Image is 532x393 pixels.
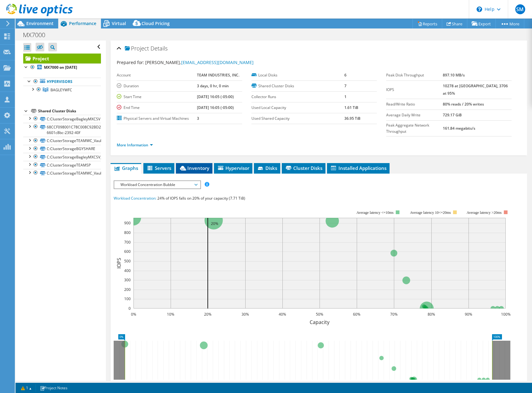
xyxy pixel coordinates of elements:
[251,94,344,100] label: Collector Runs
[412,19,442,28] a: Reports
[386,101,443,107] label: Read/Write Ratio
[197,94,234,99] b: [DATE] 16:05 (-05:00)
[344,116,360,121] b: 36.95 TiB
[114,165,138,171] span: Graphs
[44,65,77,70] b: MX7000 on [DATE]
[23,86,101,94] a: BAGLEYWFC
[501,312,510,317] text: 100%
[23,161,101,169] a: C:ClusterStorageTEAMSP
[495,19,524,28] a: More
[279,312,286,317] text: 40%
[117,59,144,65] label: Prepared for:
[251,83,344,89] label: Shared Cluster Disks
[117,105,197,111] label: End Time
[356,210,394,215] tspan: Average latency <=10ms
[181,59,254,65] a: [EMAIL_ADDRESS][DOMAIN_NAME]
[167,312,174,317] text: 10%
[23,123,101,136] a: 68CCF098001C78C008C92BD249280A08-6601c8bc-2392-40f
[344,83,347,89] b: 7
[129,306,131,311] text: 0
[131,312,136,317] text: 0%
[23,145,101,153] a: C:ClusterStorageBGYSHARE
[112,20,126,26] span: Virtual
[386,112,443,118] label: Average Daily Write
[515,4,525,14] span: SM
[442,19,467,28] a: Share
[390,312,398,317] text: 70%
[386,72,443,78] label: Peak Disk Throughput
[124,220,131,226] text: 900
[117,181,197,188] span: Workload Concentration Bubble
[50,87,72,93] span: BAGLEYWFC
[467,210,502,215] text: Average latency >20ms
[157,196,245,201] span: 24% of IOPS falls on 20% of your capacity (7.71 TiB)
[23,137,101,145] a: C:ClusterStorageTEAMWC_Vaults
[26,20,54,26] span: Environment
[443,72,465,78] b: 897.10 MB/s
[242,312,249,317] text: 30%
[23,153,101,161] a: C:ClusterStorageBagleyMXCSV_1
[257,165,277,171] span: Disks
[145,59,254,65] span: [PERSON_NAME],
[204,312,211,317] text: 20%
[20,32,55,38] h1: MX7000
[211,221,218,226] text: 20%
[124,296,131,301] text: 100
[197,83,229,89] b: 3 days, 0 hr, 0 min
[69,20,96,26] span: Performance
[386,122,443,135] label: Peak Aggregate Network Throughput
[117,72,197,78] label: Account
[23,169,101,177] a: C:ClusterStorageTEAMWC_Vaults_2
[125,45,149,52] span: Project
[353,312,360,317] text: 60%
[285,165,322,171] span: Cluster Disks
[23,115,101,123] a: C:ClusterStorageBagleyMXCSV
[344,94,347,99] b: 1
[330,165,386,171] span: Installed Applications
[251,115,344,122] label: Used Shared Capacity
[443,126,475,131] b: 161.84 megabits/s
[443,101,484,107] b: 80% reads / 20% writes
[428,312,435,317] text: 80%
[316,312,323,317] text: 50%
[310,319,330,326] text: Capacity
[410,210,451,215] tspan: Average latency 10<=20ms
[443,83,508,96] b: 10278 at [GEOGRAPHIC_DATA], 3706 at 95%
[197,116,199,121] b: 3
[117,83,197,89] label: Duration
[344,105,358,110] b: 1.61 TiB
[467,19,496,28] a: Export
[197,105,234,110] b: [DATE] 16:05 (-05:00)
[124,249,131,254] text: 600
[116,258,122,269] text: IOPS
[124,287,131,292] text: 200
[150,45,168,52] span: Details
[23,78,101,86] a: Hypervisors
[117,94,197,100] label: Start Time
[23,63,101,71] a: MX7000 on [DATE]
[477,6,482,12] svg: \n
[17,384,36,392] a: 1
[124,268,131,273] text: 400
[146,165,171,171] span: Servers
[344,72,347,78] b: 6
[443,112,462,118] b: 729.17 GiB
[117,142,153,148] a: More Information
[142,20,170,26] span: Cloud Pricing
[23,54,101,63] a: Project
[465,312,472,317] text: 90%
[36,384,72,392] a: Project Notes
[114,196,156,201] span: Workload Concentration:
[251,105,344,111] label: Used Local Capacity
[124,240,131,245] text: 700
[386,87,443,93] label: IOPS
[117,115,197,122] label: Physical Servers and Virtual Machines
[124,230,131,235] text: 800
[38,107,101,115] div: Shared Cluster Disks
[124,277,131,283] text: 300
[124,258,131,264] text: 500
[197,72,239,78] b: TEAM INDUSTRIES, INC.
[217,165,249,171] span: Hypervisor
[179,165,209,171] span: Inventory
[251,72,344,78] label: Local Disks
